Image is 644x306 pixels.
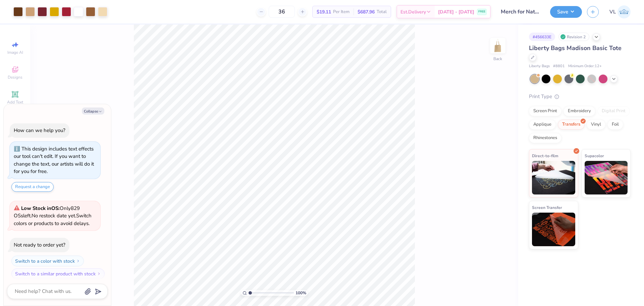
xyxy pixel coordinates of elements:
span: No restock date yet. [32,212,76,219]
strong: Low Stock in OS : [21,205,60,212]
span: 100 % [296,290,306,296]
span: Designs [8,75,22,80]
img: Back [491,39,504,52]
div: Applique [529,120,556,130]
span: $19.11 [317,8,331,15]
div: Vinyl [587,120,605,130]
button: Switch to a similar product with stock [11,268,105,279]
div: How can we help you? [14,127,65,134]
span: Screen Transfer [532,204,562,211]
div: Transfers [558,120,585,130]
span: # 8801 [553,63,565,69]
img: Vincent Lloyd Laurel [618,5,631,18]
input: – – [269,6,295,18]
span: Per Item [333,8,350,15]
div: Revision 2 [558,33,589,41]
span: Direct-to-film [532,152,558,159]
button: Switch to a color with stock [11,256,84,266]
input: Untitled Design [496,5,545,18]
span: Image AI [7,50,23,55]
span: Only 829 OSs left. Switch colors or products to avoid delays. [14,205,92,227]
span: Add Text [7,99,23,105]
img: Supacolor [585,161,628,194]
span: VL [609,8,616,16]
img: Direct-to-film [532,161,575,194]
span: Liberty Bags Madison Basic Tote [529,44,622,52]
div: Not ready to order yet? [14,242,65,248]
button: Save [550,6,582,18]
div: Embroidery [563,106,595,116]
div: Foil [607,120,623,130]
div: # 456633E [529,33,555,41]
a: VL [609,5,631,18]
span: Total [377,8,387,15]
div: Rhinestones [529,133,561,143]
span: Minimum Order: 12 + [568,63,602,69]
button: Request a change [11,182,54,192]
span: [DATE] - [DATE] [438,8,474,15]
div: Digital Print [597,106,630,116]
div: This design includes text effects our tool can't edit. If you want to change the text, our artist... [14,145,94,175]
img: Switch to a similar product with stock [97,272,101,276]
img: Screen Transfer [532,213,575,246]
span: Est. Delivery [400,8,426,15]
button: Collapse [82,107,104,115]
span: $687.96 [358,8,375,15]
span: Liberty Bags [529,63,550,69]
span: FREE [478,9,485,14]
span: Supacolor [585,152,604,159]
div: Print Type [529,93,631,100]
img: Switch to a color with stock [76,259,80,263]
div: Back [493,56,502,62]
div: Screen Print [529,106,561,116]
